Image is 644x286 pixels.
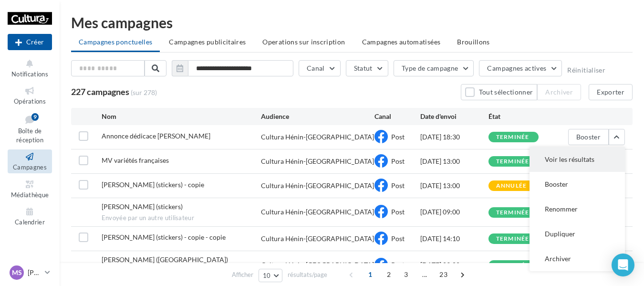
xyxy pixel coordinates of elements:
span: Chloe (stickers) [102,202,183,211]
button: 10 [259,269,283,282]
div: Nouvelle campagne [8,34,52,50]
div: [DATE] 09:00 [420,207,488,217]
button: Booster [530,172,625,197]
div: Open Intercom Messenger [612,254,634,276]
span: Campagnes automatisées [362,38,441,46]
a: Opérations [8,84,52,107]
div: [DATE] 14:10 [420,234,488,244]
span: Campagnes [13,163,47,171]
div: Cultura Hénin-[GEOGRAPHIC_DATA] [261,181,374,191]
span: Brouillons [457,38,490,46]
button: Canal [299,60,341,76]
button: Créer [8,34,52,50]
span: Calendrier [15,218,45,226]
a: Médiathèque [8,177,52,201]
button: Réinitialiser [567,66,605,74]
span: Post [391,261,405,269]
div: terminée [496,159,530,165]
button: Tout sélectionner [461,84,537,100]
div: 9 [31,113,39,121]
div: [DATE] 09:00 [420,260,488,270]
span: Post [391,133,405,141]
button: Archiver [537,84,581,100]
button: Booster [568,129,609,145]
div: terminée [496,134,530,140]
button: Exporter [589,84,633,100]
div: [DATE] 13:00 [420,157,488,166]
div: terminée [496,210,530,216]
span: MV variétés françaises [102,156,169,164]
span: Post [391,208,405,216]
span: (sur 278) [131,88,157,97]
div: Canal [374,112,420,121]
button: Type de campagne [394,60,474,76]
div: Cultura Hénin-[GEOGRAPHIC_DATA] [261,207,374,217]
span: Envoyée par un autre utilisateur [102,214,261,222]
span: Campagnes actives [487,64,546,72]
a: MS [PERSON_NAME] [8,264,52,282]
div: Cultura Hénin-[GEOGRAPHIC_DATA] [261,157,374,166]
div: Cultura Hénin-[GEOGRAPHIC_DATA] [261,132,374,142]
div: Nom [102,112,261,121]
span: Médiathèque [11,191,49,199]
button: Renommer [530,197,625,222]
button: Campagnes actives [479,60,562,76]
span: Notifications [11,70,48,78]
span: 10 [263,272,271,279]
a: Campagnes [8,149,52,173]
button: Notifications [8,56,52,80]
div: annulée [496,183,527,189]
button: Dupliquer [530,222,625,246]
span: Chloe (stickers) - copie [102,180,204,189]
button: Voir les résultats [530,147,625,172]
span: 227 campagnes [71,86,129,97]
div: [DATE] 18:30 [420,132,488,142]
div: terminée [496,263,530,269]
button: Statut [346,60,388,76]
span: Laurent (RDA) [102,255,228,264]
span: ... [417,267,432,282]
span: 1 [363,267,378,282]
span: Operations sur inscription [262,38,345,46]
div: terminée [496,236,530,242]
span: Campagnes publicitaires [169,38,246,46]
div: Mes campagnes [71,15,633,30]
div: Date d'envoi [420,112,488,121]
div: Audience [261,112,375,121]
span: Boîte de réception [16,127,43,144]
span: Chloe (stickers) - copie - copie [102,233,226,241]
span: résultats/page [288,270,327,279]
div: Cultura Hénin-[GEOGRAPHIC_DATA] [261,260,374,270]
span: Post [391,181,405,190]
span: Annonce dédicace Chris Joyz [102,132,210,140]
div: État [488,112,557,121]
span: MS [12,268,22,277]
span: 23 [436,267,451,282]
div: Cultura Hénin-[GEOGRAPHIC_DATA] [261,234,374,244]
span: Post [391,157,405,165]
span: Afficher [232,270,253,279]
a: Calendrier [8,204,52,228]
p: [PERSON_NAME] [28,268,41,277]
span: Post [391,234,405,243]
div: [DATE] 13:00 [420,181,488,191]
button: Archiver [530,246,625,271]
span: 3 [398,267,414,282]
span: Opérations [14,97,46,105]
a: Boîte de réception9 [8,111,52,146]
span: 2 [381,267,396,282]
